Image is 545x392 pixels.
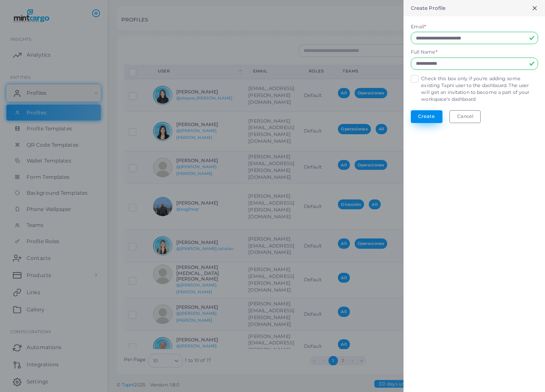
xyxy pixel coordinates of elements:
label: Check this box only if you're adding some existing Tapni user to the dashboard. The user will get... [421,75,538,103]
label: Full Name [411,49,437,56]
label: Email [411,24,426,30]
button: Create [411,110,443,123]
button: Cancel [449,110,481,123]
h5: Create Profile [411,5,446,11]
